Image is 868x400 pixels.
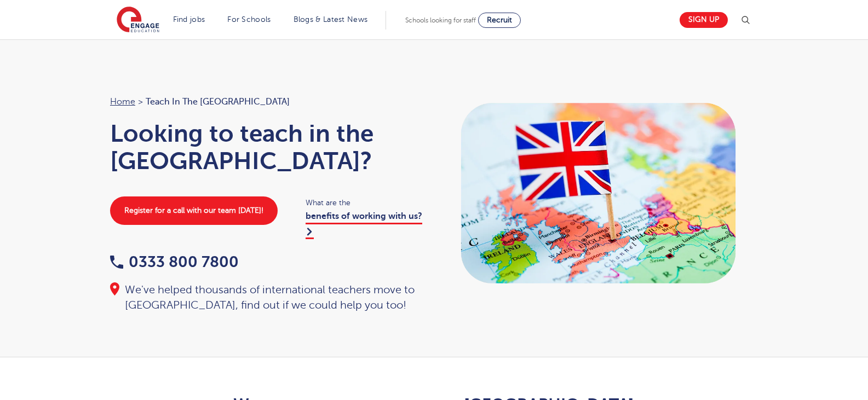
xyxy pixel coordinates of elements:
span: Teach in the [GEOGRAPHIC_DATA] [146,95,290,109]
a: Recruit [478,13,521,28]
a: benefits of working with us? [306,211,422,239]
a: Home [110,97,135,107]
div: We've helped thousands of international teachers move to [GEOGRAPHIC_DATA], find out if we could ... [110,282,423,313]
a: Find jobs [173,15,205,24]
h1: Looking to teach in the [GEOGRAPHIC_DATA]? [110,120,423,175]
nav: breadcrumb [110,95,423,109]
span: Schools looking for staff [405,16,476,24]
img: Engage Education [117,7,159,34]
span: What are the [306,196,423,209]
a: 0333 800 7800 [110,253,239,270]
a: Blogs & Latest News [294,15,368,24]
a: For Schools [227,15,271,24]
a: Sign up [680,12,728,28]
a: Register for a call with our team [DATE]! [110,196,278,225]
span: > [138,97,143,107]
span: Recruit [487,16,512,24]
